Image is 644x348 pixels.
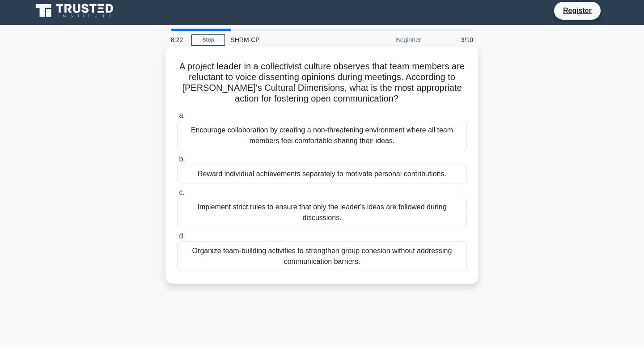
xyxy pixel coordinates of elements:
div: 3/10 [426,31,479,49]
span: c. [179,188,184,196]
div: Organize team-building activities to strengthen group cohesion without addressing communication b... [177,242,467,271]
span: d. [179,232,185,240]
a: Register [558,5,597,16]
div: Encourage collaboration by creating a non-threatening environment where all team members feel com... [177,121,467,150]
a: Stop [191,34,225,46]
div: 8:22 [165,31,191,49]
div: Reward individual achievements separately to motivate personal contributions. [177,165,467,183]
span: a. [179,111,185,119]
div: Beginner [348,31,426,49]
h5: A project leader in a collectivist culture observes that team members are reluctant to voice diss... [176,61,468,105]
div: Implement strict rules to ensure that only the leader's ideas are followed during discussions. [177,198,467,227]
span: b. [179,155,185,163]
div: SHRM-CP [225,31,348,49]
